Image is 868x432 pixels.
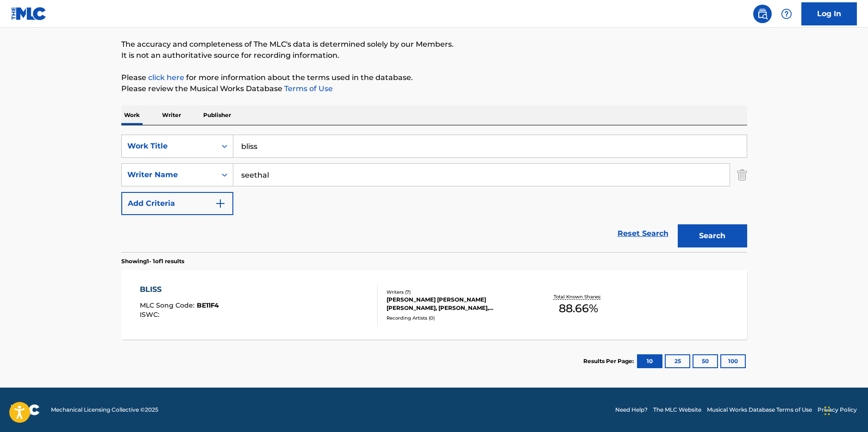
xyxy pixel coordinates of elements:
p: Writer [159,105,184,125]
button: 10 [637,354,662,368]
a: Privacy Policy [818,406,857,414]
div: Drag [824,397,830,425]
p: Please for more information about the terms used in the database. [121,72,747,83]
a: Terms of Use [282,84,333,93]
button: 100 [720,354,746,368]
span: BE11F4 [197,301,219,309]
img: search [757,8,768,19]
button: 50 [693,354,718,368]
a: Reset Search [613,223,673,244]
img: MLC Logo [11,7,47,20]
a: Need Help? [615,406,648,414]
span: 88.66 % [559,300,598,317]
p: Please review the Musical Works Database [121,83,747,94]
iframe: Chat Widget [822,388,868,432]
img: 9d2ae6d4665cec9f34b9.svg [215,198,226,209]
div: [PERSON_NAME] [PERSON_NAME] [PERSON_NAME], [PERSON_NAME], [PERSON_NAME] [PERSON_NAME], [PERSON_NA... [387,296,526,312]
p: Results Per Page: [583,357,636,365]
img: help [781,8,792,19]
span: Mechanical Licensing Collective © 2025 [51,406,158,414]
form: Search Form [121,135,747,252]
a: click here [148,73,184,82]
button: Add Criteria [121,192,233,215]
span: MLC Song Code : [140,301,197,309]
a: Log In [801,2,857,25]
a: Musical Works Database Terms of Use [707,406,812,414]
p: Total Known Shares: [554,293,603,300]
div: Help [777,5,796,23]
a: The MLC Website [653,406,701,414]
p: Showing 1 - 1 of 1 results [121,257,184,265]
p: Work [121,105,143,125]
p: Publisher [200,105,234,125]
div: Recording Artists ( 0 ) [387,315,526,321]
a: Public Search [753,5,772,23]
span: ISWC : [140,310,162,319]
img: Delete Criterion [737,163,747,186]
div: BLISS [140,284,219,295]
button: 25 [665,354,690,368]
div: Writer Name [127,169,211,180]
img: logo [11,404,40,415]
div: Writers ( 7 ) [387,289,526,296]
p: The accuracy and completeness of The MLC's data is determined solely by our Members. [121,39,747,50]
a: BLISSMLC Song Code:BE11F4ISWC:Writers (7)[PERSON_NAME] [PERSON_NAME] [PERSON_NAME], [PERSON_NAME]... [121,270,747,339]
p: It is not an authoritative source for recording information. [121,50,747,61]
button: Search [678,224,747,247]
div: Work Title [127,141,211,152]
